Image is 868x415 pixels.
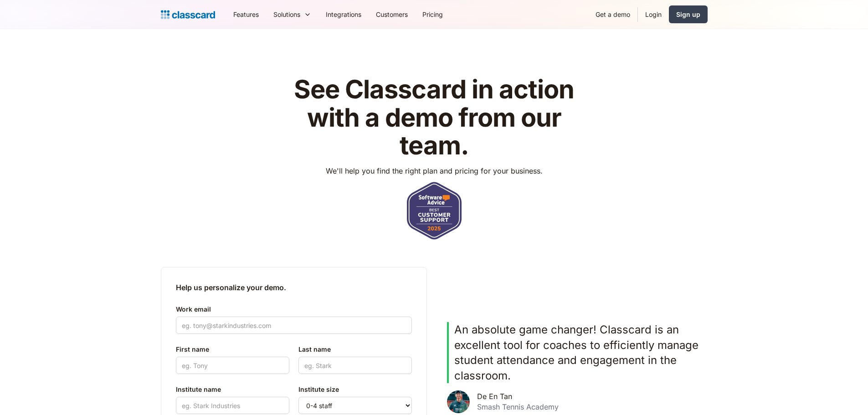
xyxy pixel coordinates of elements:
label: Institute size [298,384,412,395]
label: Institute name [176,384,289,395]
a: Integrations [318,4,369,25]
a: Customers [369,4,415,25]
input: eg. Tony [176,357,289,374]
a: Pricing [415,4,450,25]
div: Sign up [676,10,700,19]
div: Smash Tennis Academy [477,403,559,411]
a: Sign up [669,5,708,23]
p: An absolute game changer! Classcard is an excellent tool for coaches to efficiently manage studen... [454,322,702,383]
a: home [161,8,215,21]
div: Solutions [266,4,318,25]
div: De En Tan [477,392,512,401]
label: First name [176,344,289,355]
p: We'll help you find the right plan and pricing for your business. [326,165,543,176]
label: Work email [176,304,412,315]
input: eg. Stark Industries [176,397,289,414]
input: eg. tony@starkindustries.com [176,317,412,334]
h2: Help us personalize your demo. [176,282,412,293]
div: Solutions [273,10,300,19]
a: Get a demo [588,4,637,25]
label: Last name [298,344,412,355]
strong: See Classcard in action with a demo from our team. [294,74,574,161]
a: Login [638,4,669,25]
a: Features [226,4,266,25]
input: eg. Stark [298,357,412,374]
